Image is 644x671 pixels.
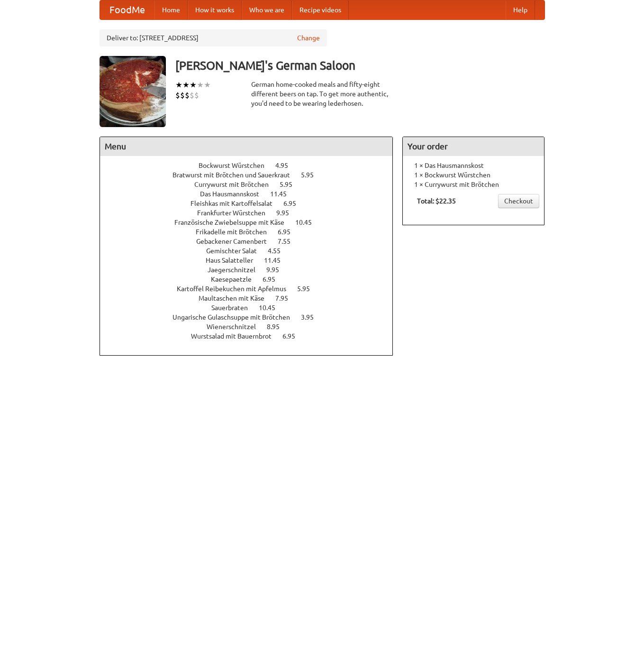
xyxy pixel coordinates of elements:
span: 10.45 [295,219,321,226]
a: Fleishkas mit Kartoffelsalat 6.95 [190,200,314,207]
span: Gemischter Salat [206,247,266,255]
span: Wienerschnitzel [207,323,265,331]
a: Gemischter Salat 4.55 [206,247,298,255]
span: 11.45 [264,257,290,264]
span: 6.95 [283,200,306,207]
span: 7.55 [278,238,300,245]
h3: [PERSON_NAME]'s German Saloon [175,56,545,75]
span: Currywurst mit Brötchen [194,181,278,188]
li: ★ [175,80,182,90]
li: 1 × Bockwurst Würstchen [408,170,539,180]
a: Haus Salatteller 11.45 [206,257,298,264]
a: Kaesepaetzle 6.95 [211,276,293,283]
a: Who we are [242,0,292,19]
a: Frankfurter Würstchen 9.95 [197,209,307,217]
li: $ [185,90,190,101]
a: Currywurst mit Brötchen 5.95 [194,181,310,188]
span: 4.55 [268,247,290,255]
a: FoodMe [100,0,154,19]
li: 1 × Das Hausmannskost [408,161,539,170]
a: Frikadelle mit Brötchen 6.95 [196,228,308,236]
span: 9.95 [276,209,299,217]
a: Recipe videos [292,0,349,19]
li: $ [194,90,199,101]
span: 11.45 [270,190,296,198]
span: 5.95 [301,171,323,179]
span: Maultaschen mit Käse [199,294,274,302]
span: 8.95 [267,323,289,331]
a: Wurstsalad mit Bauernbrot 6.95 [191,332,313,340]
span: Wurstsalad mit Bauernbrot [191,332,281,340]
a: Jaegerschnitzel 9.95 [208,266,297,274]
a: Bratwurst mit Brötchen und Sauerkraut 5.95 [172,171,331,179]
span: 4.95 [275,162,298,169]
span: Gebackener Camenbert [196,238,276,245]
span: 6.95 [278,228,300,236]
a: Checkout [498,194,539,208]
a: Sauerbraten 10.45 [211,304,293,312]
a: Help [506,0,535,19]
span: 3.95 [301,313,323,321]
a: Ungarische Gulaschsuppe mit Brötchen 3.95 [172,313,331,321]
li: ★ [190,80,197,90]
span: Frankfurter Würstchen [197,209,275,217]
h4: Menu [100,137,393,156]
span: Französische Zwiebelsuppe mit Käse [174,219,294,226]
span: 6.95 [263,276,285,283]
a: Das Hausmannskost 11.45 [200,190,304,198]
img: angular.jpg [100,56,166,127]
span: Haus Salatteller [206,257,263,264]
h4: Your order [403,137,544,156]
a: Bockwurst Würstchen 4.95 [199,162,306,169]
span: Kartoffel Reibekuchen mit Apfelmus [177,285,296,293]
a: Gebackener Camenbert 7.55 [196,238,308,245]
a: Wienerschnitzel 8.95 [207,323,297,331]
a: Maultaschen mit Käse 7.95 [199,294,306,302]
b: Total: $22.35 [417,197,456,205]
li: $ [175,90,180,101]
span: 10.45 [259,304,285,312]
a: Home [154,0,188,19]
li: ★ [182,80,190,90]
span: Bratwurst mit Brötchen und Sauerkraut [172,171,299,179]
div: Deliver to: [STREET_ADDRESS] [100,29,327,46]
span: Das Hausmannskost [200,190,269,198]
span: Kaesepaetzle [211,276,261,283]
span: Bockwurst Würstchen [199,162,274,169]
span: Sauerbraten [211,304,257,312]
span: Jaegerschnitzel [208,266,265,274]
li: $ [180,90,185,101]
li: ★ [204,80,211,90]
li: ★ [197,80,204,90]
span: 6.95 [282,332,305,340]
a: Französische Zwiebelsuppe mit Käse 10.45 [174,219,329,226]
span: 5.95 [297,285,319,293]
div: German home-cooked meals and fifty-eight different beers on tap. To get more authentic, you'd nee... [251,80,393,108]
span: Fleishkas mit Kartoffelsalat [190,200,282,207]
span: 5.95 [280,181,302,188]
li: 1 × Currywurst mit Brötchen [408,180,539,189]
a: Kartoffel Reibekuchen mit Apfelmus 5.95 [177,285,327,293]
span: 7.95 [275,294,298,302]
li: $ [190,90,194,101]
span: 9.95 [266,266,289,274]
span: Frikadelle mit Brötchen [196,228,276,236]
span: Ungarische Gulaschsuppe mit Brötchen [172,313,299,321]
a: Change [297,33,320,43]
a: How it works [188,0,242,19]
